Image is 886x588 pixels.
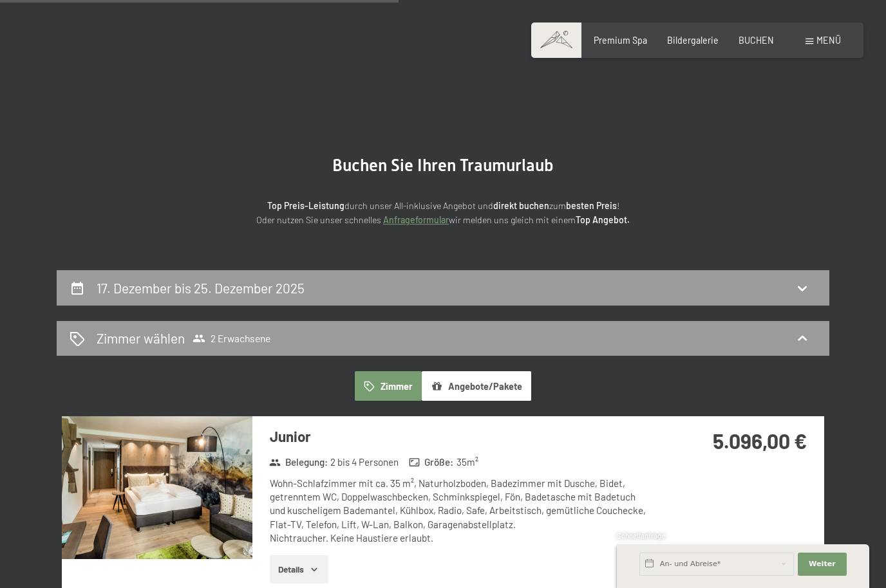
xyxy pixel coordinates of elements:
span: Weiter [809,559,836,569]
p: durch unser All-inklusive Angebot und zum ! Oder nutzen Sie unser schnelles wir melden uns gleich... [160,199,726,228]
strong: direkt buchen [493,200,549,211]
a: Bildergalerie [667,35,719,46]
a: Anfrageformular [383,214,449,225]
span: Buchen Sie Ihren Traumurlaub [332,156,554,175]
span: 2 Erwachsene [193,332,270,345]
strong: Größe : [409,455,454,469]
strong: besten Preis [566,200,617,211]
span: Menü [816,35,841,46]
a: Premium Spa [594,35,647,46]
strong: 5.096,00 € [713,428,807,453]
strong: Belegung : [269,455,328,469]
strong: Top Preis-Leistung [267,200,344,211]
h2: Zimmer wählen [97,329,185,347]
div: Wohn-Schlafzimmer mit ca. 35 m², Naturholzboden, Badezimmer mit Dusche, Bidet, getrenntem WC, Dop... [270,477,653,545]
button: Details [270,555,328,583]
strong: Top Angebot. [576,214,630,225]
a: BUCHEN [739,35,774,46]
span: 2 bis 4 Personen [330,455,399,469]
span: Schnellanfrage [617,531,665,540]
h3: Junior [270,427,653,446]
button: Angebote/Pakete [422,371,531,401]
img: mss_renderimg.php [62,416,252,559]
button: Weiter [798,553,847,576]
button: Zimmer [355,371,422,401]
span: 35 m² [457,455,478,469]
h2: 17. Dezember bis 25. Dezember 2025 [97,280,305,296]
